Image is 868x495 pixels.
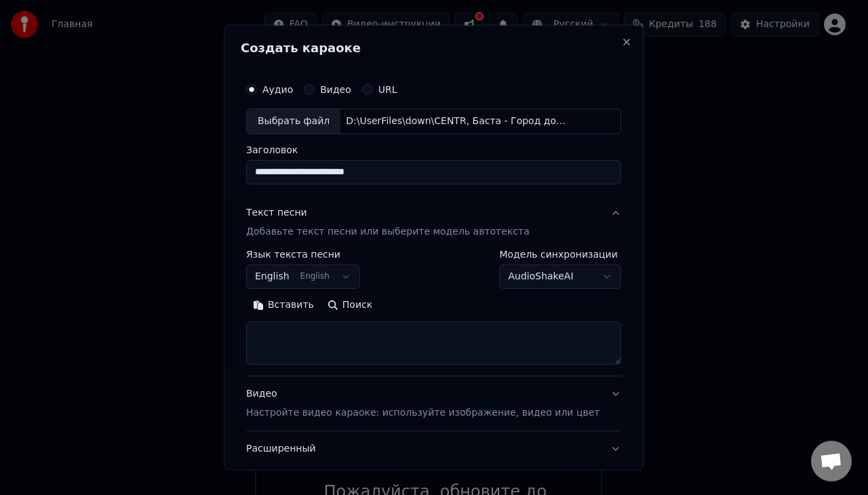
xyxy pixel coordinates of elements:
div: D:\UserFiles\down\CENTR, Баста - Город дорог.mp3 [340,115,571,128]
button: Поиск [321,294,379,315]
button: Вставить [246,294,321,315]
label: Язык текста песни [246,249,360,258]
label: URL [378,85,397,94]
div: Выбрать файл [247,109,340,134]
button: ВидеоНастройте видео караоке: используйте изображение, видео или цвет [246,376,621,430]
label: Заголовок [246,144,621,154]
label: Видео [320,85,351,94]
p: Настройте видео караоке: используйте изображение, видео или цвет [246,405,599,419]
div: Видео [246,387,599,419]
label: Модель синхронизации [500,249,622,258]
p: Добавьте текст песни или выберите модель автотекста [246,224,530,238]
div: Текст песни [246,205,307,219]
label: Аудио [262,85,293,94]
h2: Создать караоке [241,42,627,54]
button: Текст песниДобавьте текст песни или выберите модель автотекста [246,195,621,249]
div: Текст песниДобавьте текст песни или выберите модель автотекста [246,249,621,375]
button: Расширенный [246,431,621,466]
